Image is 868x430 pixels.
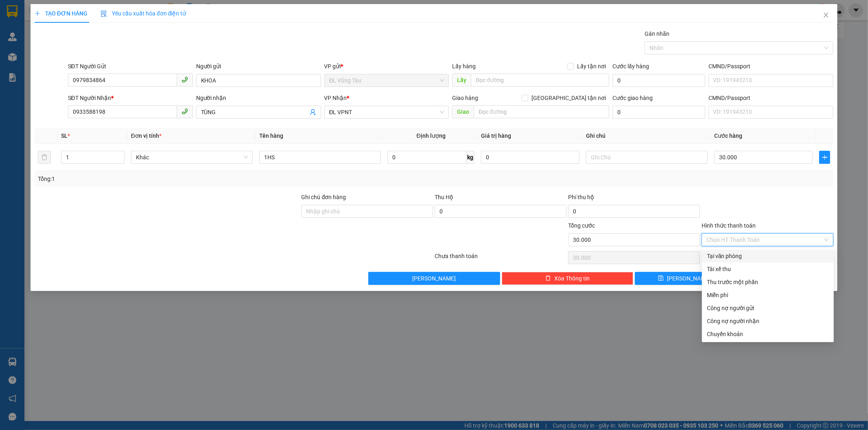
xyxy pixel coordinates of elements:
div: Phí thu hộ [568,193,700,205]
span: Yêu cầu xuất hóa đơn điện tử [101,10,186,17]
div: Chưa thanh toán [434,252,568,266]
span: user-add [310,109,316,115]
span: Khác [136,151,248,163]
div: CMND/Passport [708,62,833,71]
div: Cước gửi hàng sẽ được ghi vào công nợ của người nhận [702,315,834,328]
label: Gán nhãn [645,30,669,37]
span: Lấy [452,74,471,87]
div: Thu trước một phần [707,278,829,287]
input: Cước giao hàng [612,106,705,119]
label: Cước lấy hàng [612,63,649,69]
span: save [658,275,664,282]
span: [PERSON_NAME] [412,274,456,283]
span: Giao hàng [452,95,478,101]
input: Cước lấy hàng [612,74,705,87]
span: VP Nhận [324,95,347,101]
span: plus [35,11,40,16]
span: phone [181,76,188,83]
span: Giao [452,105,474,118]
div: Công nợ người nhận [707,317,829,326]
div: Cước gửi hàng sẽ được ghi vào công nợ của người gửi [702,302,834,315]
span: Đơn vị tính [131,132,162,139]
span: delete [545,275,551,282]
input: Dọc đường [474,105,609,118]
div: Tài xế thu [707,265,829,274]
span: SL [61,132,68,139]
span: TẠO ĐƠN HÀNG [35,10,87,17]
div: Người gửi [196,62,321,71]
img: icon [101,11,107,17]
span: phone [181,108,188,115]
span: ĐL VPNT [329,106,444,118]
button: delete [38,151,51,164]
span: Định lượng [417,132,446,139]
label: Cước giao hàng [612,95,653,101]
span: Tên hàng [259,132,283,139]
span: Xóa Thông tin [554,274,590,283]
span: Tổng cước [568,222,595,229]
input: Dọc đường [471,74,609,87]
input: Ghi Chú [586,151,708,164]
div: SĐT Người Nhận [68,93,193,102]
span: plus [820,154,830,161]
div: SĐT Người Gửi [68,62,193,71]
button: plus [819,151,830,164]
div: CMND/Passport [708,93,833,102]
span: ĐL Vũng Tàu [329,74,444,87]
span: Lấy tận nơi [574,62,609,71]
div: Công nợ người gửi [707,304,829,313]
button: Close [815,4,837,27]
span: Cước hàng [714,132,742,139]
input: Ghi chú đơn hàng [302,205,433,218]
button: deleteXóa Thông tin [502,272,634,285]
label: Ghi chú đơn hàng [302,194,346,200]
div: Miễn phí [707,291,829,300]
span: kg [466,151,474,164]
span: Giá trị hàng [481,132,511,139]
input: VD: Bàn, Ghế [259,151,381,164]
span: close [823,12,829,18]
span: [PERSON_NAME] [667,274,711,283]
input: 0 [481,151,579,164]
button: [PERSON_NAME] [368,272,500,285]
span: [GEOGRAPHIC_DATA] tận nơi [528,93,609,102]
div: Chuyển khoản [707,330,829,339]
button: save[PERSON_NAME] [635,272,733,285]
div: VP gửi [324,62,449,71]
th: Ghi chú [583,128,711,144]
span: Lấy hàng [452,63,476,69]
div: Người nhận [196,93,321,102]
label: Hình thức thanh toán [702,222,756,229]
span: Thu Hộ [435,194,453,200]
div: Tại văn phòng [707,252,829,261]
div: Tổng: 1 [38,174,335,183]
